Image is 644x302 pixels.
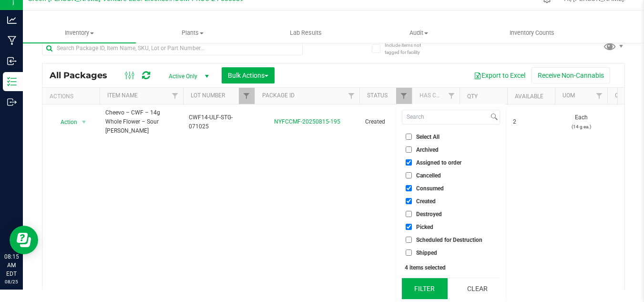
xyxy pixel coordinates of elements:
a: Filter [239,88,255,104]
a: Filter [167,88,183,104]
span: Plants [136,29,248,37]
span: Action [52,115,78,129]
span: 2 [513,117,549,126]
a: Filter [396,88,412,104]
a: Status [367,92,388,99]
span: Consumed [416,186,444,191]
input: Select All [406,134,412,140]
div: 4 items selected [405,264,497,271]
span: All Packages [50,70,117,81]
span: Inventory Counts [497,29,567,37]
span: Cancelled [416,173,441,178]
button: Clear [454,278,500,299]
span: Picked [416,224,433,230]
input: Scheduled for Destruction [406,237,412,243]
a: Qty [467,93,478,100]
input: Search Package ID, Item Name, SKU, Lot or Part Number... [42,41,303,55]
span: Audit [363,29,475,37]
a: Lot Number [191,92,225,99]
a: UOM [562,92,575,99]
span: Cheevo – CWF – 14g Whole Flower – Sour [PERSON_NAME] [105,108,177,136]
a: Package ID [262,92,295,99]
span: Created [416,198,436,204]
span: select [78,115,90,129]
span: Shipped [416,250,437,256]
input: Consumed [406,185,412,191]
inline-svg: Inbound [7,56,17,66]
button: Filter [402,278,448,299]
a: Inventory Counts [475,23,588,43]
inline-svg: Manufacturing [7,36,17,45]
p: 08/25 [4,278,19,285]
input: Destroyed [406,211,412,217]
button: Bulk Actions [222,67,275,83]
span: Select All [416,134,440,140]
p: (14 g ea.) [561,122,602,131]
a: NYFCCMF-20250815-195 [274,118,340,125]
span: Each [561,113,602,131]
input: Assigned to order [406,159,412,166]
a: Audit [362,23,475,43]
input: Search [402,110,489,124]
input: Created [406,198,412,204]
span: CWF14-ULF-STG-071025 [189,113,249,131]
input: Picked [406,224,412,230]
a: Item Name [107,92,138,99]
a: Available [515,93,543,100]
iframe: Resource center [10,226,38,254]
a: Plants [136,23,249,43]
span: Created [365,117,406,126]
a: Inventory [23,23,136,43]
span: Inventory [23,29,136,37]
span: Assigned to order [416,160,461,166]
button: Receive Non-Cannabis [532,67,610,83]
a: Filter [344,88,359,104]
button: Export to Excel [468,67,532,83]
p: 08:15 AM EDT [4,252,19,278]
input: Cancelled [406,172,412,178]
inline-svg: Analytics [7,15,17,25]
inline-svg: Outbound [7,97,17,107]
span: Bulk Actions [228,72,268,79]
a: Lab Results [249,23,362,43]
a: Filter [444,88,460,104]
span: Destroyed [416,211,442,217]
span: Scheduled for Destruction [416,237,482,243]
span: Archived [416,147,439,153]
span: Lab Results [277,29,335,37]
th: Has COA [412,88,460,104]
span: Include items not tagged for facility [385,42,432,56]
a: Filter [592,88,607,104]
input: Shipped [406,250,412,256]
div: Actions [50,93,96,100]
inline-svg: Inventory [7,77,17,86]
input: Archived [406,146,412,153]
